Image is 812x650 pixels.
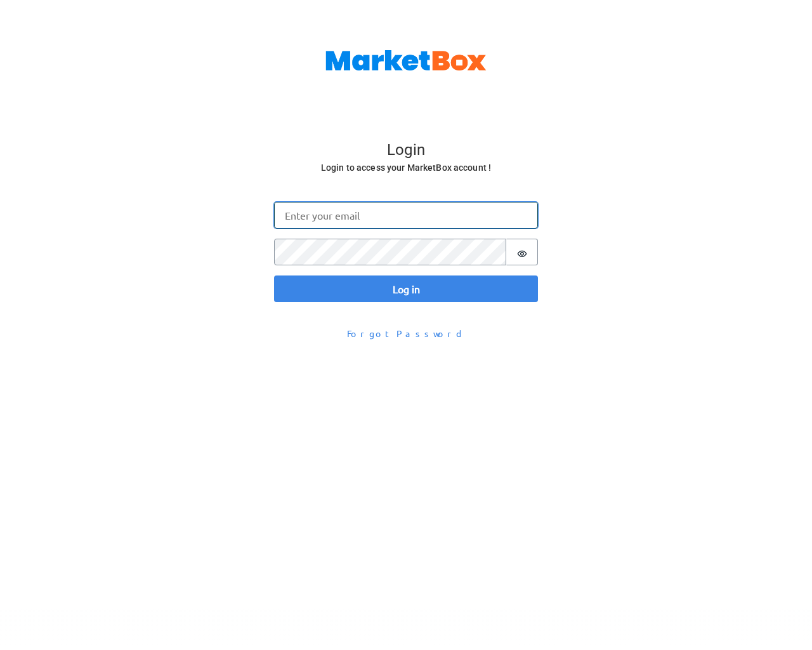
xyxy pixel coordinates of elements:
[274,202,538,229] input: Enter your email
[274,275,538,302] button: Log in
[339,322,473,345] button: Forgot Password
[275,160,537,176] h6: Login to access your MarketBox account !
[275,141,537,160] h4: Login
[506,239,538,265] button: Show password
[325,50,487,70] img: MarketBox logo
